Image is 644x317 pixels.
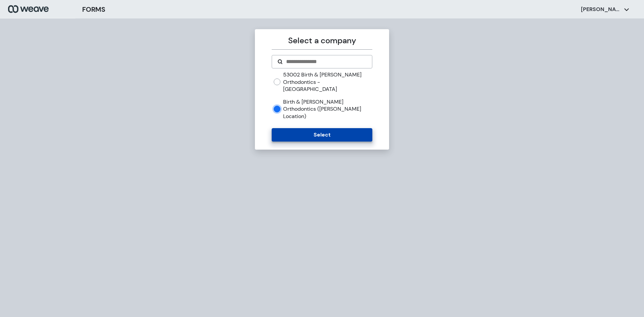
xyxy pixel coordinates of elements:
[283,71,372,93] label: 53002 Birth & [PERSON_NAME] Orthodontics - [GEOGRAPHIC_DATA]
[272,128,372,142] button: Select
[82,4,105,14] h3: FORMS
[581,6,621,13] p: [PERSON_NAME]
[272,35,372,47] p: Select a company
[285,58,366,66] input: Search
[283,98,372,120] label: Birth & [PERSON_NAME] Orthodontics ([PERSON_NAME] Location)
